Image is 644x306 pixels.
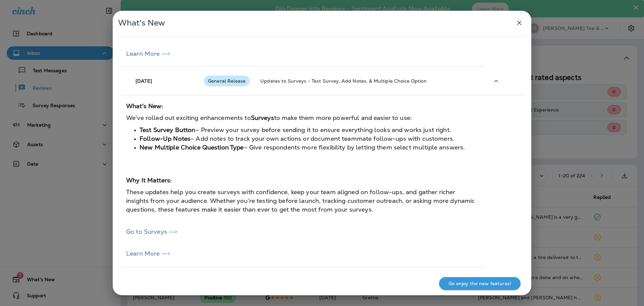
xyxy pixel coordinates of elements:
strong: New Multiple Choice Question Type [140,143,244,151]
a: Go to Surveys --> [126,228,177,235]
span: What's New [118,18,165,28]
span: – Preview your survey before sending it to ensure everything looks and works just right. [196,126,451,134]
strong: Why It Matters: [126,176,172,184]
span: – Give respondents more flexibility by letting them select multiple answers. [244,143,465,151]
strong: Surveys [251,114,274,122]
p: Updates to Surveys - Test Survey, Add Notes, & Multiple Choice Option [260,78,479,84]
a: Learn More --> [126,250,170,257]
span: – Add notes to track your own actions or document teammate follow-ups with customers. [191,135,454,142]
strong: What's New: [126,102,163,110]
button: Go enjoy the new features! [439,277,521,290]
p: Go enjoy the new features! [448,281,511,286]
span: to make them more powerful and easier to use: [274,114,412,122]
span: We’ve rolled out exciting enhancements to [126,114,251,122]
a: Learn More --> [126,50,170,57]
strong: Test Survey Button [140,126,196,134]
span: General Release [204,78,250,84]
strong: Follow-Up Notes [140,135,191,142]
p: [DATE] [136,78,152,84]
span: These updates help you create surveys with confidence, keep your team aligned on follow-ups, and ... [126,188,475,213]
